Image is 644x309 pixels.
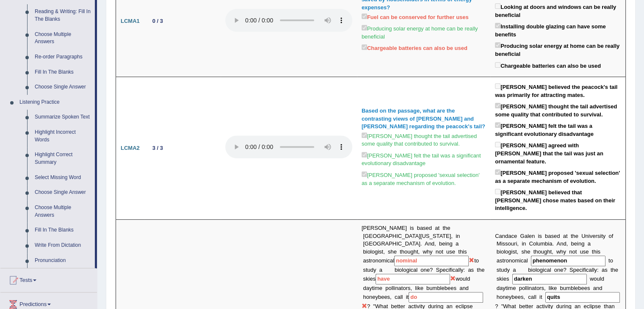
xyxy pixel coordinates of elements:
b: n [596,285,599,291]
b: m [515,257,520,264]
b: u [501,267,504,273]
b: s [521,248,524,255]
b: m [566,285,571,291]
a: Choose Multiple Answers [31,200,95,223]
b: U [581,233,585,239]
b: o [505,248,508,255]
b: i [589,233,590,239]
b: i [550,285,551,291]
b: y [594,267,597,273]
b: i [522,240,523,247]
b: i [600,233,601,239]
b: g [544,248,547,255]
b: a [588,240,591,247]
b: h [524,248,527,255]
b: e [575,233,578,239]
input: Chargeable batteries can also be used [362,44,367,50]
a: Highlight Incorrect Words [31,125,95,147]
b: g [508,248,511,255]
b: c [579,267,582,273]
input: Fuel can be conserved for further uses [362,14,367,19]
b: i [585,267,586,273]
b: A [556,240,560,247]
b: s [539,233,542,239]
input: [PERSON_NAME] thought the tail advertised some quality that contributed to survival. [495,103,500,108]
b: r [539,285,541,291]
input: [PERSON_NAME] felt the tail was a significant evolutionary disadvantage [362,152,367,157]
b: i [548,240,549,247]
b: s [500,257,503,264]
a: Write From Dictation [31,238,95,253]
b: t [575,248,577,255]
b: e [527,248,530,255]
b: o [536,267,539,273]
b: c [544,267,547,273]
b: n [560,240,563,247]
b: i [597,248,598,255]
b: m [540,240,545,247]
b: g [581,240,584,247]
b: e [506,294,509,300]
b: h [547,248,550,255]
b: t [515,248,517,255]
a: Choose Multiple Answers [31,27,95,50]
b: o [610,257,613,264]
b: s [506,276,509,282]
b: v [590,233,593,239]
b: o [500,294,503,300]
b: a [593,285,596,291]
a: Fill In The Blanks [31,65,95,80]
a: Choose Single Answer [31,80,95,95]
b: e [518,294,521,300]
b: i [577,240,578,247]
b: h [560,248,563,255]
input: Producing solar energy at home can be really beneficial [495,42,500,48]
b: a [513,267,516,273]
a: Pronunciation [31,253,95,268]
b: a [547,267,550,273]
b: a [499,233,502,239]
b: , [552,248,553,255]
input: [PERSON_NAME] believed that [PERSON_NAME] chose mates based on their intelligence. [495,189,500,194]
b: e [574,240,577,247]
b: e [529,233,532,239]
b: t [571,233,572,239]
b: h [535,248,538,255]
b: t [535,285,536,291]
b: a [497,257,500,264]
b: a [531,294,534,300]
a: Fill In The Blanks [31,223,95,238]
b: p [573,267,576,273]
b: c [528,294,531,300]
b: l [549,285,550,291]
b: o [594,276,597,282]
b: l [593,267,594,273]
b: b [578,285,581,291]
b: l [504,248,505,255]
b: a [523,257,526,264]
b: k [499,276,502,282]
b: b [528,267,531,273]
b: l [536,267,537,273]
div: Based on the passage, what are the contrasting views of [PERSON_NAME] and [PERSON_NAME] regarding... [362,107,486,131]
label: [PERSON_NAME] believed the peacock's tail was primarily for attracting mates. [495,82,621,99]
b: c [586,267,589,273]
b: t [601,233,603,239]
b: S [569,267,573,273]
label: Fuel can be conserved for further uses [362,12,469,22]
b: i [511,248,512,255]
input: [PERSON_NAME] proposed 'sexual selection' as a separate mechanism of evolution. [495,169,500,175]
b: s [605,267,608,273]
b: l [534,294,535,300]
b: l [527,257,528,264]
b: c [511,233,514,239]
b: h [497,294,500,300]
b: , [523,294,525,300]
b: l [528,233,529,239]
b: l [535,294,536,300]
b: b [511,294,514,300]
label: Chargeable batteries can also be used [495,61,601,70]
input: Looking at doors and windows can be really beneficial [495,3,500,9]
input: blank [394,256,469,266]
input: blank [409,292,483,303]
